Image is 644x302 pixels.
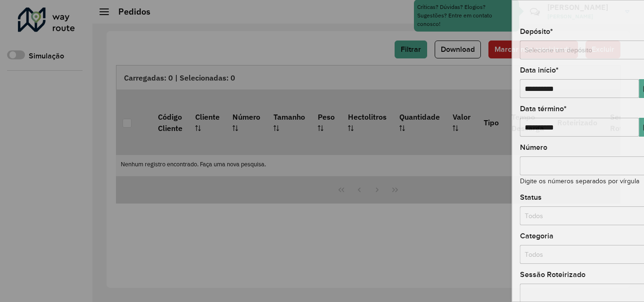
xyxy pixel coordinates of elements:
label: Categoria [501,230,535,242]
label: Data término [501,103,548,114]
label: Status [501,192,523,203]
button: Choose Date [620,79,636,98]
label: Data início [501,65,540,76]
button: Choose Date [620,118,636,137]
label: Sessão Roteirizado [501,269,567,280]
label: Depósito [501,26,534,37]
label: Número [501,142,528,153]
small: Digite os números separados por vírgula [501,178,620,185]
